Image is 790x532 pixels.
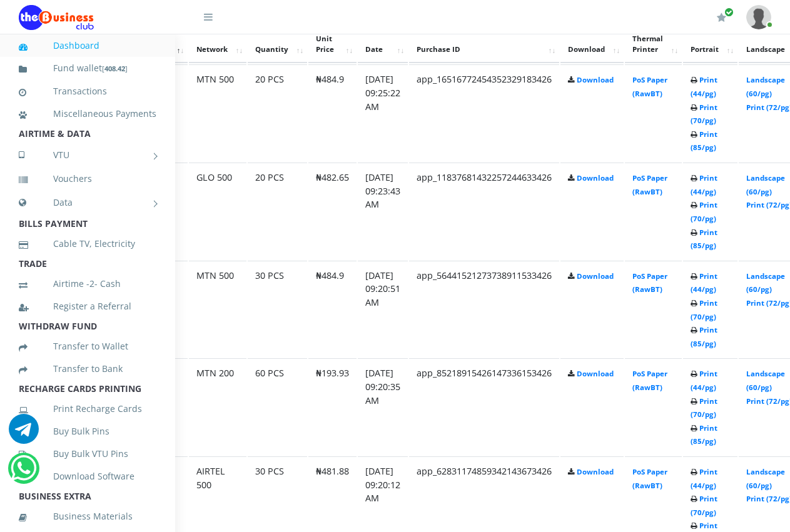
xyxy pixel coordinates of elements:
a: PoS Paper (RawBT) [632,173,667,196]
td: 20 PCS [248,64,307,161]
a: Landscape (60/pg) [746,467,785,490]
th: Portrait: activate to sort column ascending [683,25,737,64]
a: PoS Paper (RawBT) [632,369,667,392]
a: Transfer to Wallet [19,332,156,361]
a: PoS Paper (RawBT) [632,271,667,294]
a: Dashboard [19,31,156,60]
td: [DATE] 09:20:35 AM [358,358,408,455]
th: Thermal Printer: activate to sort column ascending [625,25,682,64]
a: Landscape (60/pg) [746,271,785,294]
b: 408.42 [104,64,125,73]
td: app_16516772454352329183426 [409,64,559,161]
th: Quantity: activate to sort column ascending [248,25,307,64]
a: Buy Bulk VTU Pins [19,439,156,468]
a: Fund wallet[408.42] [19,54,156,83]
a: Download [577,369,614,378]
a: Print (44/pg) [691,369,717,392]
a: Print (44/pg) [691,75,717,98]
a: Print (70/pg) [691,103,717,126]
a: Airtime -2- Cash [19,269,156,298]
td: MTN 500 [189,261,246,358]
th: Download: activate to sort column ascending [560,25,624,64]
a: Cable TV, Electricity [19,229,156,258]
a: Buy Bulk Pins [19,417,156,446]
td: MTN 200 [189,358,246,455]
a: Print (70/pg) [691,396,717,419]
a: Print (85/pg) [691,423,717,446]
a: Print (70/pg) [691,494,717,517]
th: Network: activate to sort column ascending [189,25,246,64]
a: VTU [19,139,156,171]
a: Landscape (60/pg) [746,75,785,98]
small: [ ] [102,64,128,73]
a: Business Materials [19,502,156,531]
td: MTN 500 [189,64,246,161]
a: Download [577,467,614,476]
td: 60 PCS [248,358,307,455]
th: Date: activate to sort column ascending [358,25,408,64]
a: PoS Paper (RawBT) [632,467,667,490]
img: Logo [19,5,94,30]
a: Miscellaneous Payments [19,99,156,128]
a: Print (85/pg) [691,325,717,348]
img: User [746,5,771,29]
a: Download [577,173,614,183]
span: Renew/Upgrade Subscription [724,8,734,17]
a: Download [577,75,614,84]
a: Print (44/pg) [691,271,717,294]
a: Download [577,271,614,281]
td: 30 PCS [248,261,307,358]
td: 20 PCS [248,163,307,259]
a: Landscape (60/pg) [746,369,785,392]
td: [DATE] 09:25:22 AM [358,64,408,161]
a: PoS Paper (RawBT) [632,75,667,98]
i: Renew/Upgrade Subscription [717,13,726,23]
a: Print (85/pg) [691,228,717,251]
a: Print (70/pg) [691,200,717,223]
td: ₦484.9 [308,261,357,358]
a: Data [19,187,156,218]
a: Print (70/pg) [691,298,717,321]
td: app_56441521273738911533426 [409,261,559,358]
a: Register a Referral [19,292,156,321]
th: Unit Price: activate to sort column ascending [308,25,357,64]
th: Purchase ID: activate to sort column ascending [409,25,559,64]
td: app_85218915426147336153426 [409,358,559,455]
a: Download Software [19,462,156,491]
td: GLO 500 [189,163,246,259]
td: ₦193.93 [308,358,357,455]
td: [DATE] 09:20:51 AM [358,261,408,358]
a: Transfer to Bank [19,354,156,383]
td: app_11837681432257244633426 [409,163,559,259]
a: Print (85/pg) [691,129,717,153]
a: Vouchers [19,164,156,193]
a: Chat for support [9,423,39,444]
td: [DATE] 09:23:43 AM [358,163,408,259]
td: ₦482.65 [308,163,357,259]
a: Print Recharge Cards [19,394,156,423]
a: Print (44/pg) [691,173,717,196]
td: ₦484.9 [308,64,357,161]
a: Print (44/pg) [691,467,717,490]
a: Chat for support [11,463,36,483]
a: Transactions [19,77,156,106]
a: Landscape (60/pg) [746,173,785,196]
